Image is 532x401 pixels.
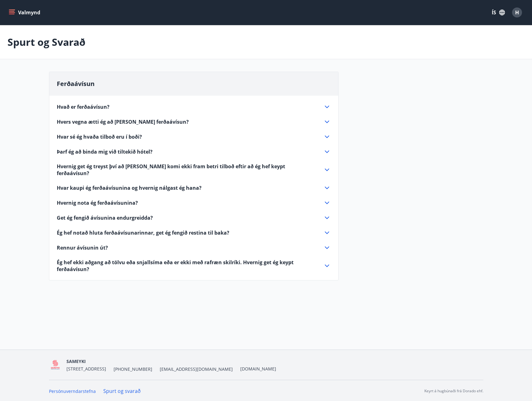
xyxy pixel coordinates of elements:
[114,366,152,372] span: [PHONE_NUMBER]
[57,163,331,177] div: Hvernig get ég treyst því að [PERSON_NAME] komi ekki fram betri tilboð eftir að ég hef keypt ferð...
[57,79,95,88] span: Ferðaávísun
[57,103,110,110] span: Hvað er ferðaávísun?
[57,163,316,177] span: Hvernig get ég treyst því að [PERSON_NAME] komi ekki fram betri tilboð eftir að ég hef keypt ferð...
[57,184,331,192] div: Hvar kaupi ég ferðaávísunina og hvernig nálgast ég hana?
[49,388,96,394] a: Persónuverndarstefna
[160,366,233,372] span: [EMAIL_ADDRESS][DOMAIN_NAME]
[103,388,141,394] a: Spurt og svarað
[488,7,508,18] button: ÍS
[424,388,483,394] p: Keyrt á hugbúnaði frá Dorado ehf.
[57,214,153,221] span: Get ég fengið ávísunina endurgreidda?
[515,9,519,16] span: H
[240,366,276,372] a: [DOMAIN_NAME]
[7,35,85,49] p: Spurt og Svarað
[57,199,331,207] div: Hvernig nota ég ferðaávísunina?
[66,366,106,372] span: [STREET_ADDRESS]
[57,244,331,251] div: Rennur ávísunin út?
[57,133,142,140] span: Hvar sé ég hvaða tilboð eru í boði?
[57,244,108,251] span: Rennur ávísunin út?
[57,148,153,155] span: Þarf ég að binda mig við tiltekið hótel?
[57,229,331,236] div: Ég hef notað hluta ferðaávísunarinnar, get ég fengið restina til baka?
[57,148,331,155] div: Þarf ég að binda mig við tiltekið hótel?
[57,199,138,206] span: Hvernig nota ég ferðaávísunina?
[57,259,331,273] div: Ég hef ekki aðgang að tölvu eða snjallsíma eða er ekki með rafræn skilríki. Hvernig get ég keypt ...
[7,7,43,18] button: menu
[66,358,86,364] span: SAMEYKI
[57,184,202,191] span: Hvar kaupi ég ferðaávísunina og hvernig nálgast ég hana?
[57,133,331,141] div: Hvar sé ég hvaða tilboð eru í boði?
[510,5,525,20] button: H
[57,229,229,236] span: Ég hef notað hluta ferðaávísunarinnar, get ég fengið restina til baka?
[57,118,331,126] div: Hvers vegna ætti ég að [PERSON_NAME] ferðaávísun?
[49,358,62,372] img: 5QO2FORUuMeaEQbdwbcTl28EtwdGrpJ2a0ZOehIg.png
[57,118,189,125] span: Hvers vegna ætti ég að [PERSON_NAME] ferðaávísun?
[57,259,316,273] span: Ég hef ekki aðgang að tölvu eða snjallsíma eða er ekki með rafræn skilríki. Hvernig get ég keypt ...
[57,214,331,222] div: Get ég fengið ávísunina endurgreidda?
[57,103,331,111] div: Hvað er ferðaávísun?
